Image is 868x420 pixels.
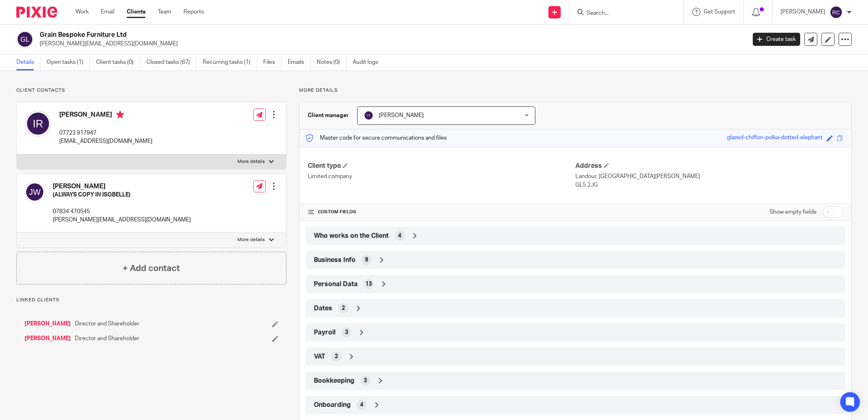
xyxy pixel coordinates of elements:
[308,162,575,170] h4: Client type
[398,232,401,240] span: 4
[76,8,89,16] a: Work
[127,8,145,16] a: Clients
[308,111,349,120] h3: Client manager
[237,158,265,165] p: More details
[16,7,57,18] img: Pixie
[158,8,171,16] a: Team
[360,401,363,409] span: 4
[59,129,152,137] p: 07723 917947
[183,8,204,16] a: Reports
[75,320,139,328] span: Director and Shareholder
[314,232,389,240] span: Who works on the Client
[830,6,843,19] img: svg%3E
[53,216,191,224] p: [PERSON_NAME][EMAIL_ADDRESS][DOMAIN_NAME]
[575,181,843,189] p: GL5 2JG
[203,54,257,70] a: Recurring tasks (1)
[306,134,447,142] p: Master code for secure communications and files
[364,377,367,385] span: 3
[288,54,311,70] a: Emails
[770,208,817,216] label: Show empty fields
[96,54,140,70] a: Client tasks (0)
[40,40,740,48] p: [PERSON_NAME][EMAIL_ADDRESS][DOMAIN_NAME]
[379,113,424,118] span: [PERSON_NAME]
[16,87,286,94] p: Client contacts
[101,8,114,16] a: Email
[345,328,348,336] span: 3
[40,31,600,39] h2: Grain Bespoke Furniture Ltd
[237,237,265,243] p: More details
[365,256,368,264] span: 9
[314,256,356,264] span: Business Info
[53,208,191,216] p: 07834 470545
[342,304,345,312] span: 2
[314,377,354,385] span: Bookkeeping
[704,9,735,15] span: Get Support
[16,54,40,70] a: Details
[25,320,71,328] a: [PERSON_NAME]
[59,111,152,121] h4: [PERSON_NAME]
[314,304,332,313] span: Dates
[16,297,286,303] p: Linked clients
[59,137,152,145] p: [EMAIL_ADDRESS][DOMAIN_NAME]
[25,111,51,137] img: svg%3E
[25,182,45,202] img: svg%3E
[353,54,384,70] a: Audit logs
[47,54,90,70] a: Open tasks (1)
[314,328,336,337] span: Payroll
[16,31,34,48] img: svg%3E
[53,182,191,191] h4: [PERSON_NAME]
[75,334,139,343] span: Director and Shareholder
[753,33,800,46] a: Create task
[25,334,71,343] a: [PERSON_NAME]
[53,191,191,199] h5: (ALWAYS COPY IN ISOBELLE)
[365,280,372,288] span: 13
[586,10,659,17] input: Search
[575,162,843,170] h4: Address
[314,280,358,289] span: Personal Data
[299,87,852,94] p: More details
[575,172,843,181] p: Landour, [GEOGRAPHIC_DATA][PERSON_NAME]
[263,54,282,70] a: Files
[781,8,825,16] p: [PERSON_NAME]
[308,209,575,215] h4: CUSTOM FIELDS
[123,262,180,275] h4: + Add contact
[308,172,575,181] p: Limited company
[727,133,823,143] div: glazed-chiffon-polka-dotted-elephant
[146,54,197,70] a: Closed tasks (67)
[317,54,347,70] a: Notes (0)
[116,111,124,119] i: Primary
[314,352,325,361] span: VAT
[335,352,338,361] span: 2
[314,401,351,409] span: Onboarding
[364,111,374,120] img: svg%3E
